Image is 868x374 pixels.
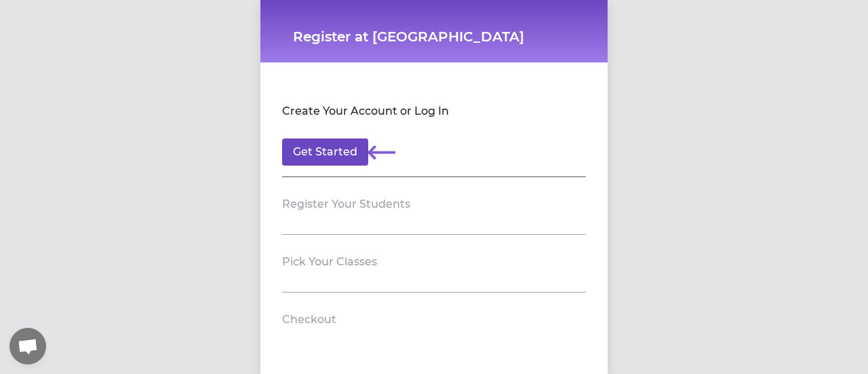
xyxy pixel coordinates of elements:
[282,138,368,166] button: Get Started
[282,312,336,328] h2: Checkout
[9,328,46,364] div: Open chat
[282,254,377,270] h2: Pick Your Classes
[282,103,449,119] h2: Create Your Account or Log In
[293,27,575,46] h1: Register at [GEOGRAPHIC_DATA]
[282,196,410,212] h2: Register Your Students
